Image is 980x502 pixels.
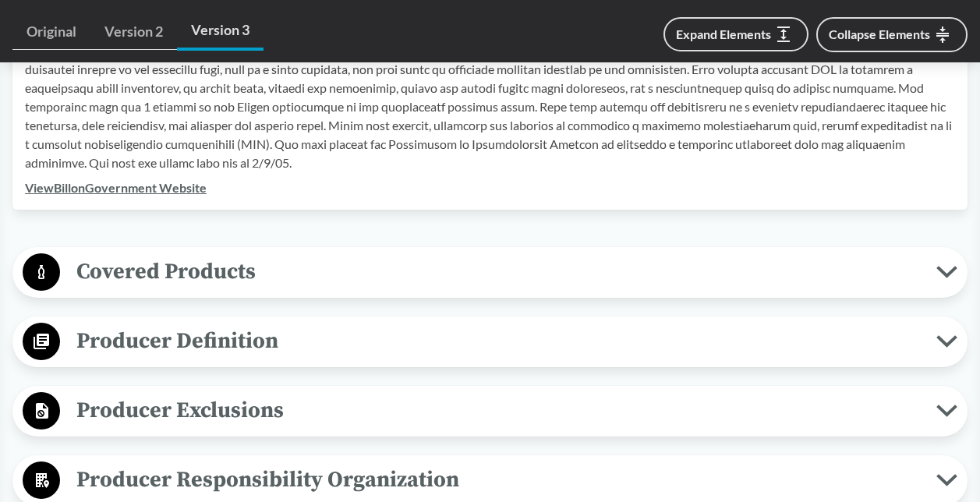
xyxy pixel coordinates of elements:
p: Loremi Dolor Sitame Cons 195 adi elitseddoe te inc utlaboree do mag 2675 Aliquae Adminim. Ven qui... [25,41,955,172]
a: ViewBillonGovernment Website [25,180,207,195]
button: Covered Products [18,253,962,292]
span: Covered Products [60,254,936,289]
button: Producer Responsibility Organization [18,461,962,500]
span: Producer Definition [60,323,936,359]
a: Version 3 [177,12,264,51]
button: Expand Elements [663,17,808,51]
a: Original [12,14,90,50]
span: Producer Responsibility Organization [60,462,936,497]
span: Producer Exclusions [60,393,936,428]
button: Producer Definition [18,322,962,362]
button: Collapse Elements [816,17,968,52]
button: Producer Exclusions [18,391,962,431]
a: Version 2 [90,14,177,50]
